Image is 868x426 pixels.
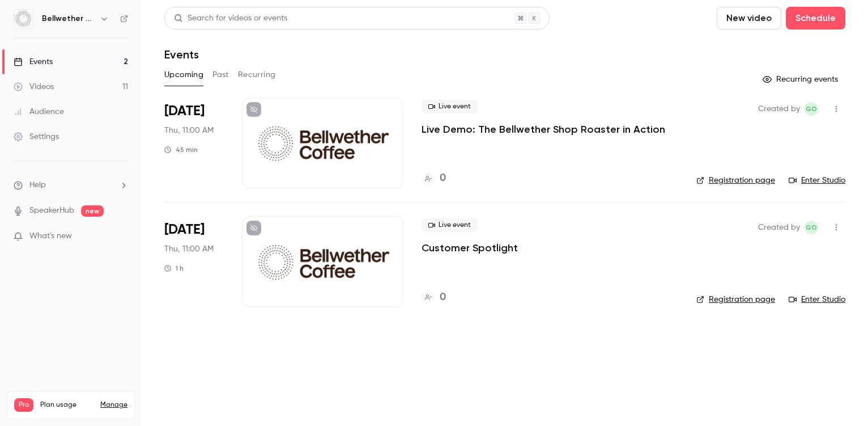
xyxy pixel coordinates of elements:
[786,7,845,29] button: Schedule
[164,145,198,154] div: 45 min
[440,290,446,305] h4: 0
[14,398,33,412] span: Pro
[805,102,818,116] span: Gabrielle Oliveira
[212,66,229,84] button: Past
[717,7,781,29] button: New video
[422,123,665,136] a: Live Demo: The Bellwether Shop Roaster in Action
[81,205,104,217] span: new
[422,241,518,255] a: Customer Spotlight
[42,13,95,24] h6: Bellwether Coffee
[789,175,845,186] a: Enter Studio
[758,70,845,88] button: Recurring events
[14,131,59,142] div: Settings
[164,125,214,136] span: Thu, 11:00 AM
[114,231,128,242] iframe: Noticeable Trigger
[440,171,446,186] h4: 0
[164,221,205,239] span: [DATE]
[100,400,127,410] a: Manage
[29,205,74,217] a: SpeakerHub
[758,102,800,116] span: Created by
[164,216,224,307] div: Oct 23 Thu, 11:00 AM (America/Los Angeles)
[238,66,276,84] button: Recurring
[164,264,184,273] div: 1 h
[806,221,817,234] span: GO
[14,81,54,92] div: Videos
[164,48,199,61] h1: Events
[422,100,478,113] span: Live event
[174,12,287,24] div: Search for videos or events
[422,218,478,232] span: Live event
[14,56,53,68] div: Events
[40,400,93,410] span: Plan usage
[806,102,817,116] span: GO
[422,290,446,305] a: 0
[805,221,818,234] span: Gabrielle Oliveira
[29,179,46,191] span: Help
[29,230,72,242] span: What's new
[14,179,128,191] li: help-dropdown-opener
[758,221,800,234] span: Created by
[164,98,224,188] div: Oct 9 Thu, 11:00 AM (America/Los Angeles)
[696,294,775,305] a: Registration page
[164,243,214,255] span: Thu, 11:00 AM
[14,10,32,28] img: Bellwether Coffee
[164,102,205,120] span: [DATE]
[422,171,446,186] a: 0
[696,175,775,186] a: Registration page
[789,294,845,305] a: Enter Studio
[164,66,203,84] button: Upcoming
[14,106,64,117] div: Audience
